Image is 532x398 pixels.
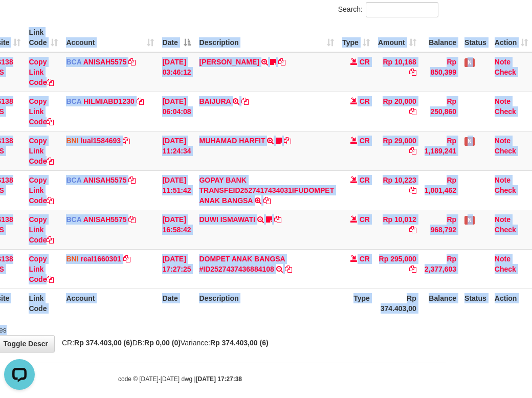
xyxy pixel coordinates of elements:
[495,176,511,184] a: Note
[199,215,255,224] a: DUWI ISMAWATI
[464,58,475,67] span: Has Note
[409,226,416,234] a: Copy Rp 10,012 to clipboard
[420,170,460,210] td: Rp 1,001,462
[374,249,420,289] td: Rp 295,000
[374,92,420,131] td: Rp 20,000
[29,97,54,126] a: Copy Link Code
[210,339,269,347] strong: Rp 374.403,00 (6)
[66,255,78,263] span: BNI
[199,137,265,145] a: MUHAMAD HARFIT
[29,137,54,165] a: Copy Link Code
[409,68,416,76] a: Copy Rp 10,168 to clipboard
[366,2,438,17] input: Search:
[199,255,285,273] a: DOMPET ANAK BANGSA #ID2527437436884108
[57,339,269,347] span: CR: DB: Variance:
[66,176,81,184] span: BCA
[464,216,475,225] span: Has Note
[158,23,195,52] th: Date: activate to sort column descending
[4,4,35,35] button: Open LiveChat chat widget
[199,97,231,105] a: BAIJURA
[374,52,420,92] td: Rp 10,168
[158,210,195,249] td: [DATE] 16:58:42
[284,137,291,145] a: Copy MUHAMAD HARFIT to clipboard
[66,215,81,224] span: BCA
[196,375,242,383] strong: [DATE] 17:27:38
[495,107,516,116] a: Check
[360,215,370,224] span: CR
[420,249,460,289] td: Rp 2,377,603
[374,170,420,210] td: Rp 10,223
[29,176,54,205] a: Copy Link Code
[409,186,416,194] a: Copy Rp 10,223 to clipboard
[495,265,516,273] a: Check
[495,186,516,194] a: Check
[420,210,460,249] td: Rp 968,792
[158,131,195,170] td: [DATE] 11:24:34
[464,137,475,146] span: Has Note
[360,176,370,184] span: CR
[263,196,271,205] a: Copy GOPAY BANK TRANSFEID2527417434031IFUDOMPET ANAK BANGSA to clipboard
[128,58,136,66] a: Copy ANISAH5575 to clipboard
[495,147,516,155] a: Check
[83,97,135,105] a: HILMIABD1230
[25,289,62,318] th: Link Code
[144,339,181,347] strong: Rp 0,00 (0)
[495,68,516,76] a: Check
[29,215,54,244] a: Copy Link Code
[338,2,438,17] label: Search:
[123,255,130,263] a: Copy real1660301 to clipboard
[420,52,460,92] td: Rp 850,399
[158,170,195,210] td: [DATE] 11:51:42
[29,255,54,283] a: Copy Link Code
[29,58,54,86] a: Copy Link Code
[66,97,81,105] span: BCA
[199,58,259,66] a: [PERSON_NAME]
[285,265,292,273] a: Copy DOMPET ANAK BANGSA #ID2527437436884108 to clipboard
[158,92,195,131] td: [DATE] 06:04:08
[83,176,127,184] a: ANISAH5575
[128,215,136,224] a: Copy ANISAH5575 to clipboard
[62,289,158,318] th: Account
[460,289,491,318] th: Status
[374,289,420,318] th: Rp 374.403,00
[137,97,144,105] a: Copy HILMIABD1230 to clipboard
[409,265,416,273] a: Copy Rp 295,000 to clipboard
[118,375,242,383] small: code © [DATE]-[DATE] dwg |
[495,215,511,224] a: Note
[360,58,370,66] span: CR
[66,137,78,145] span: BNI
[374,23,420,52] th: Amount: activate to sort column ascending
[338,23,374,52] th: Type: activate to sort column ascending
[460,23,491,52] th: Status
[25,23,62,52] th: Link Code: activate to sort column ascending
[420,92,460,131] td: Rp 250,860
[195,289,338,318] th: Description
[74,339,132,347] strong: Rp 374.403,00 (6)
[278,58,285,66] a: Copy INA PAUJANAH to clipboard
[374,210,420,249] td: Rp 10,012
[195,23,338,52] th: Description: activate to sort column ascending
[62,23,158,52] th: Account: activate to sort column ascending
[360,255,370,263] span: CR
[495,137,511,145] a: Note
[80,137,121,145] a: lual1584693
[80,255,121,263] a: real1660301
[66,58,81,66] span: BCA
[199,176,334,205] a: GOPAY BANK TRANSFEID2527417434031IFUDOMPET ANAK BANGSA
[374,131,420,170] td: Rp 29,000
[495,226,516,234] a: Check
[495,255,511,263] a: Note
[409,107,416,116] a: Copy Rp 20,000 to clipboard
[128,176,136,184] a: Copy ANISAH5575 to clipboard
[420,131,460,170] td: Rp 1,189,241
[83,215,127,224] a: ANISAH5575
[123,137,130,145] a: Copy lual1584693 to clipboard
[495,97,511,105] a: Note
[158,52,195,92] td: [DATE] 03:46:12
[83,58,127,66] a: ANISAH5575
[495,58,511,66] a: Note
[420,289,460,318] th: Balance
[360,97,370,105] span: CR
[420,23,460,52] th: Balance
[338,289,374,318] th: Type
